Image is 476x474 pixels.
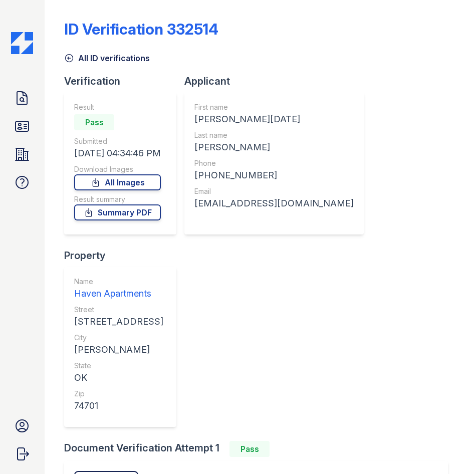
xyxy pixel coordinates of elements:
[11,32,33,54] img: CE_Icon_Blue-c292c112584629df590d857e76928e9f676e5b41ef8f769ba2f05ee15b207248.png
[74,114,114,130] div: Pass
[64,52,150,64] a: All ID verifications
[74,277,163,301] a: Name Haven Apartments
[194,196,354,210] div: [EMAIL_ADDRESS][DOMAIN_NAME]
[74,146,161,160] div: [DATE] 04:34:46 PM
[74,343,163,357] div: [PERSON_NAME]
[74,194,161,204] div: Result summary
[74,399,163,413] div: 74701
[74,277,163,287] div: Name
[64,441,456,457] div: Document Verification Attempt 1
[194,168,354,182] div: [PHONE_NUMBER]
[229,441,270,457] div: Pass
[194,130,354,140] div: Last name
[74,315,163,329] div: [STREET_ADDRESS]
[64,249,184,263] div: Property
[74,174,161,190] a: All Images
[74,136,161,146] div: Submitted
[74,102,161,112] div: Result
[434,434,466,464] iframe: chat widget
[194,140,354,154] div: [PERSON_NAME]
[194,158,354,168] div: Phone
[74,371,163,385] div: OK
[64,74,184,88] div: Verification
[74,333,163,343] div: City
[74,164,161,174] div: Download Images
[74,389,163,399] div: Zip
[74,287,163,301] div: Haven Apartments
[74,204,161,220] a: Summary PDF
[74,305,163,315] div: Street
[74,361,163,371] div: State
[194,186,354,196] div: Email
[64,20,218,38] div: ID Verification 332514
[184,74,372,88] div: Applicant
[194,102,354,112] div: First name
[194,112,354,126] div: [PERSON_NAME][DATE]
